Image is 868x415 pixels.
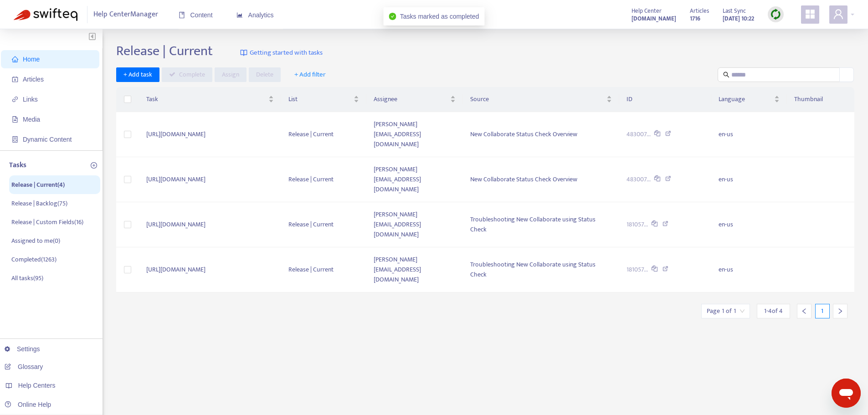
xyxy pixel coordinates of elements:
[23,136,72,143] span: Dynamic Content
[139,112,281,157] td: [URL][DOMAIN_NAME]
[294,69,326,80] span: + Add filter
[11,236,60,246] p: Assigned to me ( 0 )
[719,94,772,104] span: Language
[12,76,18,82] span: account-book
[249,67,281,82] button: Delete
[23,76,44,83] span: Articles
[470,214,596,235] span: Troubleshooting New Collaborate using Status Check
[632,13,676,24] a: [DOMAIN_NAME]
[366,157,463,202] td: [PERSON_NAME][EMAIL_ADDRESS][DOMAIN_NAME]
[281,247,366,292] td: Release | Current
[627,174,651,184] span: 483007...
[723,72,729,78] span: search
[288,67,333,82] button: + Add filter
[723,6,746,16] span: Last Sync
[619,87,711,112] th: ID
[470,174,577,184] span: New Collaborate Status Check Overview
[146,94,267,104] span: Task
[179,12,185,18] span: book
[281,157,366,202] td: Release | Current
[711,202,786,247] td: en-us
[179,11,213,19] span: Content
[366,87,463,112] th: Assignee
[366,247,463,292] td: [PERSON_NAME][EMAIL_ADDRESS][DOMAIN_NAME]
[770,9,781,20] img: sync.dc5367851b00ba804db3.png
[690,6,709,16] span: Articles
[832,379,861,408] iframe: Button to launch messaging window
[463,87,619,112] th: Source
[5,363,43,370] a: Glossary
[139,87,281,112] th: Task
[470,259,596,280] span: Troubleshooting New Collaborate using Status Check
[632,14,676,24] strong: [DOMAIN_NAME]
[815,304,830,318] div: 1
[400,13,479,20] span: Tasks marked as completed
[711,247,786,292] td: en-us
[215,67,247,82] button: Assign
[250,48,323,58] span: Getting started with tasks
[23,56,40,63] span: Home
[805,9,816,20] span: appstore
[11,273,43,283] p: All tasks ( 95 )
[139,202,281,247] td: [URL][DOMAIN_NAME]
[116,67,159,82] button: + Add task
[236,12,243,18] span: area-chart
[23,116,40,123] span: Media
[240,49,247,56] img: image-link
[5,345,40,353] a: Settings
[764,306,783,316] span: 1 - 4 of 4
[281,112,366,157] td: Release | Current
[711,157,786,202] td: en-us
[690,14,700,24] strong: 1716
[91,162,97,169] span: plus-circle
[93,6,158,23] span: Help Center Manager
[787,87,854,112] th: Thumbnail
[12,56,18,62] span: home
[837,308,843,314] span: right
[11,180,65,190] p: Release | Current ( 4 )
[374,94,448,104] span: Assignee
[833,9,844,20] span: user
[5,401,51,408] a: Online Help
[12,96,18,102] span: link
[801,308,807,314] span: left
[23,96,38,103] span: Links
[470,94,605,104] span: Source
[11,199,67,208] p: Release | Backlog ( 75 )
[139,247,281,292] td: [URL][DOMAIN_NAME]
[281,87,366,112] th: List
[12,116,18,123] span: file-image
[139,157,281,202] td: [URL][DOMAIN_NAME]
[366,202,463,247] td: [PERSON_NAME][EMAIL_ADDRESS][DOMAIN_NAME]
[162,67,212,82] button: Complete
[366,112,463,157] td: [PERSON_NAME][EMAIL_ADDRESS][DOMAIN_NAME]
[116,43,213,59] h2: Release | Current
[18,382,56,389] span: Help Centers
[9,160,26,171] p: Tasks
[723,14,754,24] strong: [DATE] 10:22
[14,8,77,21] img: Swifteq
[627,265,648,275] span: 181057...
[11,217,83,227] p: Release | Custom Fields ( 16 )
[711,112,786,157] td: en-us
[632,6,662,16] span: Help Center
[470,129,577,139] span: New Collaborate Status Check Overview
[240,43,323,63] a: Getting started with tasks
[627,220,648,230] span: 181057...
[288,94,352,104] span: List
[711,87,786,112] th: Language
[236,11,274,19] span: Analytics
[123,70,152,80] span: + Add task
[627,129,651,139] span: 483007...
[11,255,56,264] p: Completed ( 1263 )
[12,136,18,143] span: container
[281,202,366,247] td: Release | Current
[389,13,396,20] span: check-circle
